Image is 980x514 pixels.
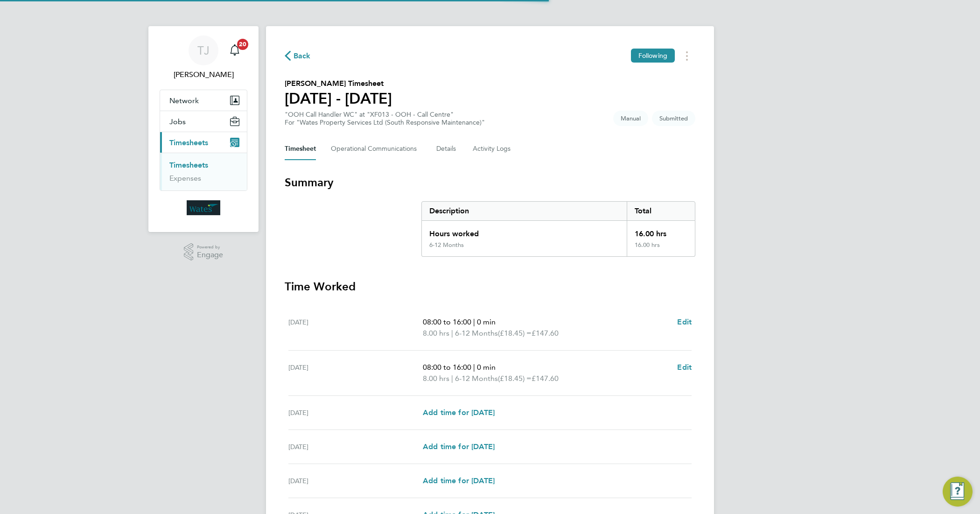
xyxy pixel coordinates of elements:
span: £147.60 [532,374,559,383]
span: Add time for [DATE] [423,442,495,451]
span: | [451,329,453,338]
span: 20 [237,39,248,50]
h3: Time Worked [285,279,695,294]
span: (£18.45) = [498,374,532,383]
span: 0 min [477,317,496,326]
button: Operational Communications [331,138,421,160]
div: Hours worked [422,221,627,241]
div: Description [422,202,627,220]
div: "OOH Call Handler WC" at "XF013 - OOH - Call Centre" [285,111,485,127]
span: Jobs [169,117,186,126]
a: Add time for [DATE] [423,407,495,418]
button: Jobs [160,111,247,132]
a: Go to home page [160,200,247,215]
span: This timesheet is Submitted. [652,111,695,126]
span: 0 min [477,363,496,372]
div: [DATE] [288,475,423,486]
span: 8.00 hrs [423,329,449,338]
button: Details [436,138,458,160]
div: 16.00 hrs [627,241,695,256]
span: 08:00 to 16:00 [423,317,471,326]
span: Timesheets [169,138,208,147]
span: 6-12 Months [455,328,498,339]
span: Engage [197,251,223,259]
div: For "Wates Property Services Ltd (South Responsive Maintenance)" [285,119,485,127]
span: £147.60 [532,329,559,338]
div: [DATE] [288,441,423,452]
button: Timesheet [285,138,316,160]
a: Edit [677,362,692,373]
span: Following [638,51,667,60]
span: Add time for [DATE] [423,476,495,485]
span: 8.00 hrs [423,374,449,383]
div: Summary [421,201,695,257]
div: [DATE] [288,362,423,384]
div: Total [627,202,695,220]
div: [DATE] [288,317,423,339]
span: Add time for [DATE] [423,408,495,417]
button: Network [160,90,247,111]
span: This timesheet was manually created. [613,111,648,126]
span: Network [169,96,199,105]
a: Add time for [DATE] [423,441,495,452]
div: 6-12 Months [429,241,464,249]
h3: Summary [285,175,695,190]
a: Powered byEngage [184,243,224,261]
button: Timesheets Menu [679,49,695,63]
a: Expenses [169,174,201,183]
a: Add time for [DATE] [423,475,495,486]
span: 08:00 to 16:00 [423,363,471,372]
span: Tasrin Jahan [160,69,247,80]
button: Timesheets [160,132,247,153]
span: Edit [677,317,692,326]
span: 6-12 Months [455,373,498,384]
span: Edit [677,363,692,372]
nav: Main navigation [148,26,259,232]
span: Powered by [197,243,223,251]
a: TJ[PERSON_NAME] [160,35,247,80]
span: | [451,374,453,383]
div: [DATE] [288,407,423,418]
img: wates-logo-retina.png [187,200,220,215]
a: Edit [677,317,692,328]
button: Activity Logs [473,138,512,160]
a: Timesheets [169,161,208,169]
a: 20 [225,35,244,65]
h2: [PERSON_NAME] Timesheet [285,78,392,89]
span: (£18.45) = [498,329,532,338]
span: TJ [197,44,210,56]
button: Back [285,50,311,62]
span: Back [294,50,311,62]
button: Following [631,49,675,63]
div: Timesheets [160,153,247,190]
h1: [DATE] - [DATE] [285,89,392,108]
span: | [473,317,475,326]
button: Engage Resource Center [943,477,973,507]
span: | [473,363,475,372]
div: 16.00 hrs [627,221,695,241]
